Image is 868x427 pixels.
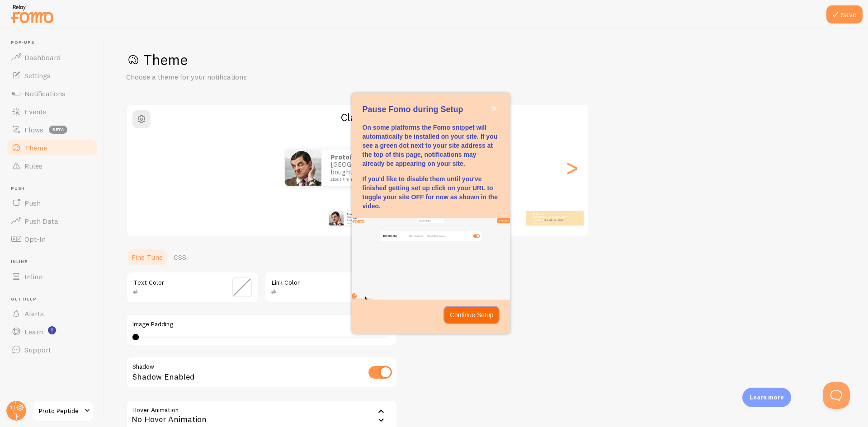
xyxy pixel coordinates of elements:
[24,235,46,244] span: Opt-In
[566,135,577,200] div: Next slide
[11,40,99,46] span: Pop-ups
[5,341,99,359] a: Support
[126,72,343,82] p: Choose a theme for your notifications
[363,123,499,168] p: On some platforms the Fomo snippet will automatically be installed on your site. If you see a gre...
[126,51,846,69] h1: Theme
[168,248,192,266] a: CSS
[5,84,99,103] a: Notifications
[5,267,99,286] a: Inline
[347,212,383,224] p: from [GEOGRAPHIC_DATA] just bought a
[330,153,349,161] strong: Proto
[5,305,99,323] a: Alerts
[823,382,850,409] iframe: Help Scout Beacon - Open
[5,194,99,212] a: Push
[24,327,43,336] span: Learn
[742,388,791,407] div: Learn more
[48,326,56,334] svg: <p>Watch New Feature Tutorials!</p>
[5,323,99,341] a: Learn
[347,212,355,216] strong: Proto
[24,71,51,80] span: Settings
[330,154,421,182] p: from [GEOGRAPHIC_DATA] just bought a
[490,104,499,113] button: close,
[347,222,382,224] small: about 4 minutes ago
[5,212,99,230] a: Push Data
[24,125,43,134] span: Flows
[24,107,47,116] span: Events
[24,89,66,98] span: Notifications
[750,393,784,402] p: Learn more
[127,110,588,124] h2: Classic
[126,248,168,266] a: Fine Tune
[11,186,99,192] span: Push
[24,53,61,62] span: Dashboard
[352,93,510,333] div: Pause Fomo during Setup
[24,272,42,281] span: Inline
[5,157,99,175] a: Rules
[285,150,321,186] img: Fomo
[132,320,391,328] label: Image Padding
[11,296,99,302] span: Get Help
[363,174,499,211] p: If you'd like to disable them until you've finished getting set up click on your URL to toggle yo...
[24,309,44,318] span: Alerts
[24,216,58,225] span: Push Data
[533,212,541,216] strong: Proto
[330,177,418,182] small: about 4 minutes ago
[329,211,344,225] img: Fomo
[363,104,499,116] p: Pause Fomo during Setup
[49,126,67,134] span: beta
[544,218,563,222] a: Metallica t-shirt
[11,259,99,265] span: Inline
[5,139,99,157] a: Theme
[126,357,397,389] div: Shadow Enabled
[33,400,94,422] a: Proto Peptide
[39,405,82,416] span: Proto Peptide
[5,66,99,84] a: Settings
[5,230,99,248] a: Opt-In
[5,121,99,139] a: Flows beta
[24,345,51,354] span: Support
[450,310,494,319] p: Continue Setup
[5,48,99,66] a: Dashboard
[24,198,41,207] span: Push
[533,222,568,224] small: about 4 minutes ago
[24,161,42,170] span: Rules
[9,2,55,25] img: fomo-relay-logo-orange.svg
[533,212,569,224] p: from [GEOGRAPHIC_DATA] just bought a
[24,143,47,152] span: Theme
[444,307,499,323] button: Continue Setup
[5,103,99,121] a: Events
